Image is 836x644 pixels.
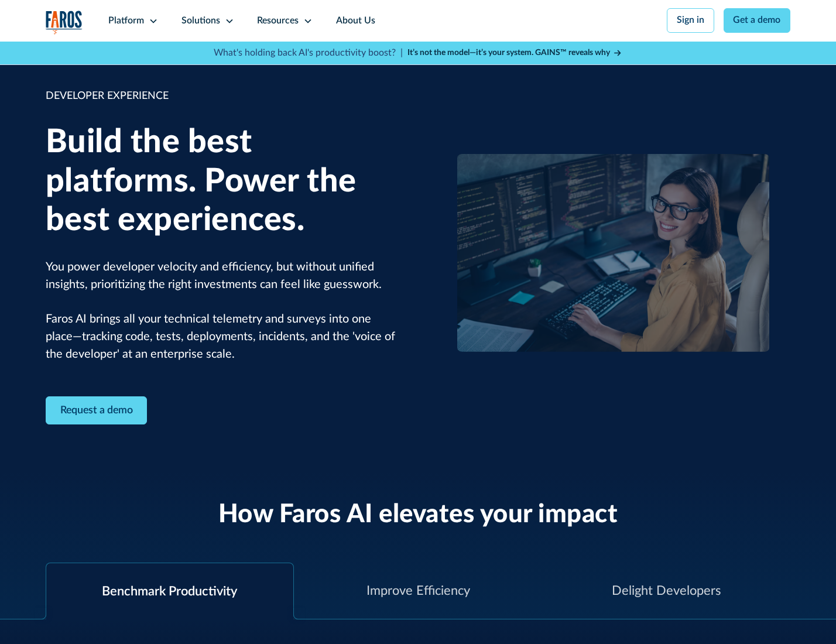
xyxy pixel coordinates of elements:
[366,581,470,601] div: Improve Efficiency
[181,14,220,28] div: Solutions
[257,14,299,28] div: Resources
[46,396,148,425] a: Contact Modal
[46,123,401,240] h1: Build the best platforms. Power the best experiences.
[407,49,610,57] strong: It’s not the model—it’s your system. GAINS™ reveals why
[612,581,721,601] div: Delight Developers
[46,11,83,35] a: home
[46,259,401,364] p: You power developer velocity and efficiency, but without unified insights, prioritizing the right...
[108,14,144,28] div: Platform
[102,582,237,601] div: Benchmark Productivity
[46,88,401,104] div: DEVELOPER EXPERIENCE
[667,8,714,33] a: Sign in
[46,11,83,35] img: Logo of the analytics and reporting company Faros.
[218,499,618,530] h2: How Faros AI elevates your impact
[724,8,791,33] a: Get a demo
[214,46,403,60] p: What's holding back AI's productivity boost? |
[407,47,623,59] a: It’s not the model—it’s your system. GAINS™ reveals why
